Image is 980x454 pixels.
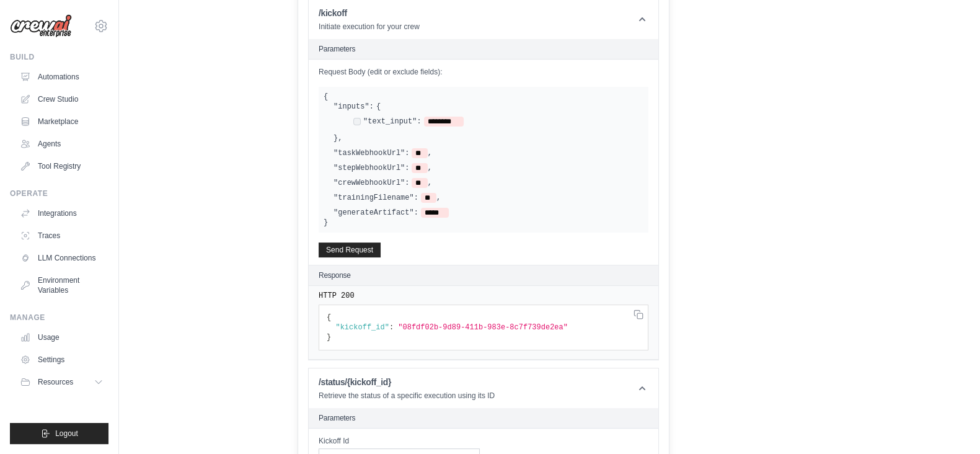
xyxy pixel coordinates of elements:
[319,67,648,77] label: Request Body (edit or exclude fields):
[335,323,389,332] span: "kickoff_id"
[10,189,108,198] div: Operate
[333,193,418,203] label: "trainingFilename":
[324,92,328,101] span: {
[333,208,418,218] label: "generateArtifact":
[15,156,108,176] a: Tool Registry
[15,248,108,268] a: LLM Connections
[428,148,432,158] span: ,
[324,218,328,227] span: }
[15,134,108,154] a: Agents
[436,193,441,203] span: ,
[10,14,72,38] img: Logo
[428,163,432,173] span: ,
[363,117,422,127] label: "text_input":
[319,376,495,388] h1: /status/{kickoff_id}
[10,423,108,444] button: Logout
[319,22,420,32] p: Initiate execution for your crew
[15,350,108,370] a: Settings
[10,313,108,323] div: Manage
[15,226,108,246] a: Traces
[428,178,432,188] span: ,
[376,102,381,112] span: {
[319,7,420,19] h1: /kickoff
[333,102,374,112] label: "inputs":
[15,89,108,109] a: Crew Studio
[319,436,480,446] label: Kickoff Id
[327,313,331,322] span: {
[389,323,394,332] span: :
[15,270,108,300] a: Environment Variables
[327,333,331,342] span: }
[15,67,108,87] a: Automations
[333,133,338,143] span: }
[10,52,108,62] div: Build
[319,243,381,257] button: Send Request
[333,163,409,173] label: "stepWebhookUrl":
[15,112,108,131] a: Marketplace
[319,391,495,401] p: Retrieve the status of a specific execution using its ID
[319,291,648,301] pre: HTTP 200
[319,44,648,54] h2: Parameters
[55,429,78,438] span: Logout
[338,133,342,143] span: ,
[398,323,568,332] span: "08fdf02b-9d89-411b-983e-8c7f739de2ea"
[333,148,409,158] label: "taskWebhookUrl":
[15,327,108,347] a: Usage
[319,270,351,280] h2: Response
[15,203,108,223] a: Integrations
[38,377,73,387] span: Resources
[15,372,108,392] button: Resources
[319,413,648,423] h2: Parameters
[333,178,409,188] label: "crewWebhookUrl":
